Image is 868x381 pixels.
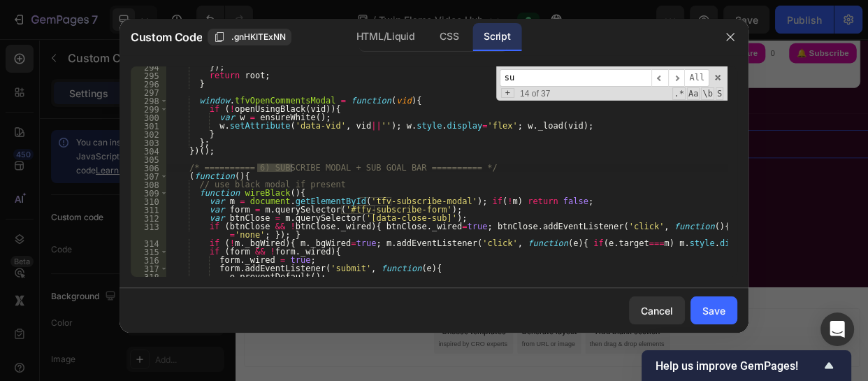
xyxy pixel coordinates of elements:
[11,259,827,273] p: Publish the page to see the content.
[17,101,77,114] div: Custom Code
[131,256,166,264] div: 316
[709,10,725,28] span: 0
[388,350,450,366] span: Add section
[131,88,166,96] div: 297
[131,264,166,273] div: 317
[687,87,700,100] span: CaseSensitive Search
[635,6,702,32] button: 📩 Share
[131,80,166,88] div: 296
[435,41,471,52] span: 0 views
[656,357,837,374] button: Show survey - Help us improve GemPages!
[11,180,827,197] span: Custom code
[131,96,166,105] div: 298
[668,69,685,87] span: ​
[641,303,673,318] div: Cancel
[131,122,166,130] div: 301
[733,6,823,32] button: 🔔 Subscribe
[131,164,166,172] div: 306
[131,29,202,45] span: Custom Code
[690,296,737,324] button: Save
[526,6,615,32] button: 🔔 Subscribe
[427,6,494,32] button: 📩 Share
[131,105,166,113] div: 299
[345,23,426,51] div: HTML/Liquid
[131,247,166,256] div: 315
[231,31,285,43] span: .gnHKITExNN
[131,138,166,147] div: 303
[208,29,291,45] button: .gnHKITExNN
[131,197,166,206] div: 310
[651,69,668,87] span: ​
[656,359,820,373] span: Help us improve GemPages!
[131,63,166,71] div: 294
[86,10,103,28] span: 0
[131,130,166,138] div: 302
[131,147,166,155] div: 304
[131,189,166,197] div: 309
[131,180,166,189] div: 308
[820,312,854,346] div: Open Intercom Messenger
[514,89,556,98] span: 14 of 37
[131,206,166,214] div: 311
[131,222,166,239] div: 313
[643,41,679,52] span: 0 views
[131,71,166,80] div: 295
[501,10,518,28] span: 0
[716,87,723,100] span: Search In Selection
[701,87,714,100] span: Whole Word Search
[20,41,56,52] span: 0 views
[131,155,166,164] div: 305
[318,6,407,32] button: 🔔 Subscribe
[131,113,166,122] div: 300
[500,69,651,87] input: Search for
[131,239,166,247] div: 314
[11,200,827,214] span: Publish the page to see the content.
[110,6,200,32] button: 🔔 Subscribe
[219,6,287,32] button: 📩 Share
[472,23,521,51] div: Script
[131,172,166,180] div: 307
[12,6,79,32] button: 📩 Share
[672,87,685,100] span: RegExp Search
[428,23,470,51] div: CSS
[684,69,709,87] span: Alt-Enter
[228,41,263,52] span: 0 views
[131,214,166,222] div: 312
[131,273,166,281] div: 318
[294,10,310,28] span: 0
[702,303,725,318] div: Save
[629,296,685,324] button: Cancel
[501,88,514,98] span: Toggle Replace mode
